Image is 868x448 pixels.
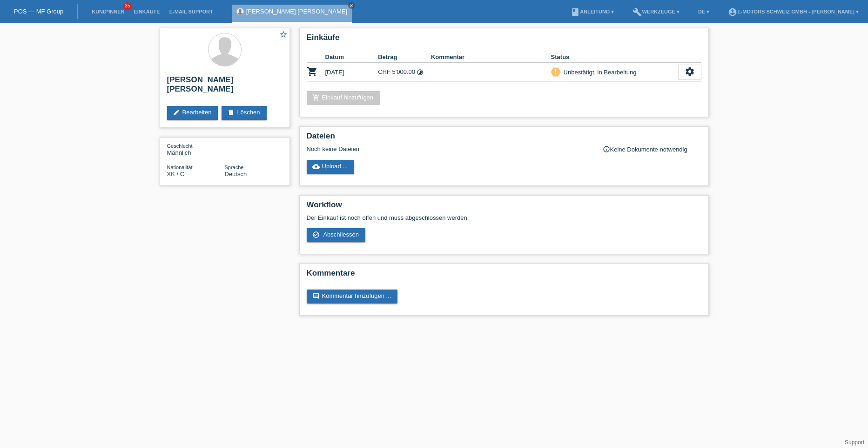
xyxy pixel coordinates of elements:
span: Sprache [225,165,244,170]
a: account_circleE-Motors Schweiz GmbH - [PERSON_NAME] ▾ [723,9,863,14]
th: Datum [325,52,378,63]
i: delete [227,109,235,116]
i: info_outline [603,145,610,153]
p: Der Einkauf ist noch offen und muss abgeschlossen werden. [307,214,701,221]
i: cloud_upload [312,163,320,170]
a: Einkäufe [129,9,164,14]
i: build [632,7,642,17]
a: Support [845,439,864,446]
h2: Kommentare [307,269,701,283]
i: account_circle [728,7,737,17]
a: editBearbeiten [167,106,218,120]
td: [DATE] [325,63,378,82]
span: Abschliessen [323,231,359,238]
div: Noch keine Dateien [307,145,591,152]
i: POSP00026044 [307,66,318,77]
div: Männlich [167,142,225,156]
a: E-Mail Support [165,9,218,14]
h2: Workflow [307,200,701,214]
a: [PERSON_NAME] [PERSON_NAME] [246,8,347,15]
a: add_shopping_cartEinkauf hinzufügen [307,91,380,105]
i: add_shopping_cart [312,94,320,101]
th: Status [551,52,678,63]
a: commentKommentar hinzufügen ... [307,290,398,303]
i: 24 Raten [417,69,424,76]
a: POS — MF Group [14,8,63,15]
span: Kosovo / C / 05.05.1999 [167,171,185,178]
a: check_circle_outline Abschliessen [307,228,366,242]
i: priority_high [552,68,559,75]
a: deleteLöschen [222,106,266,120]
a: star_border [279,30,288,40]
td: CHF 5'000.00 [378,63,431,82]
a: cloud_uploadUpload ... [307,160,355,174]
div: Unbestätigt, in Bearbeitung [561,67,637,77]
th: Betrag [378,52,431,63]
i: star_border [279,30,288,39]
i: check_circle_outline [312,231,320,238]
i: comment [312,292,320,300]
i: close [349,3,354,8]
h2: Einkäufe [307,33,701,47]
a: buildWerkzeuge ▾ [628,9,684,14]
i: edit [173,109,180,116]
div: Keine Dokumente notwendig [603,145,701,153]
a: close [348,2,355,9]
span: Nationalität [167,165,193,170]
a: bookAnleitung ▾ [566,9,619,14]
h2: [PERSON_NAME] [PERSON_NAME] [167,75,283,99]
i: book [571,7,580,17]
span: Geschlecht [167,143,193,149]
i: settings [685,66,695,77]
span: Deutsch [225,171,247,178]
h2: Dateien [307,132,701,145]
th: Kommentar [431,52,551,63]
a: Kund*innen [87,9,129,14]
span: 35 [123,2,132,10]
a: DE ▾ [693,9,714,14]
